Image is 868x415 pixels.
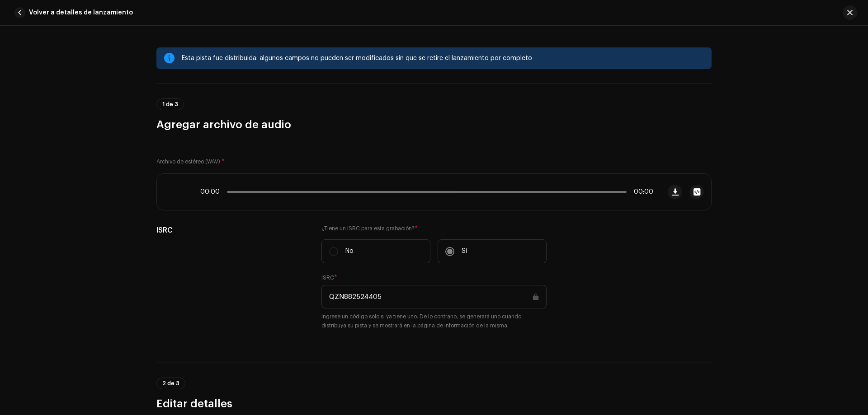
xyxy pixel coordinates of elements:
h5: ISRC [156,225,307,236]
h3: Agregar archivo de audio [156,117,712,132]
div: Esta pista fue distribuida: algunos campos no pueden ser modificados sin que se retire el lanzami... [182,53,704,64]
span: 00:00 [200,188,223,196]
span: 1 de 3 [162,102,178,107]
small: Ingrese un código solo si ya tiene uno. De lo contrario, se generará uno cuando distribuya su pis... [321,312,547,330]
p: No [345,247,354,256]
label: ISRC [321,274,337,281]
p: Sí [462,247,467,256]
input: ABXYZ####### [321,285,547,308]
label: ¿Tiene un ISRC para esta grabación? [321,225,547,232]
small: Archivo de estéreo (WAV) [156,159,220,164]
span: 2 de 3 [162,381,179,386]
h3: Editar detalles [156,396,712,411]
span: 00:00 [630,188,653,196]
